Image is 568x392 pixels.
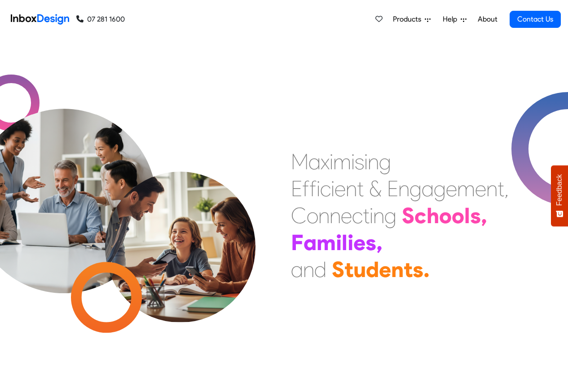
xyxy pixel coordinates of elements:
div: d [366,256,379,283]
div: e [475,175,486,202]
div: C [291,202,307,229]
div: n [373,202,384,229]
div: n [486,175,498,202]
div: t [357,175,364,202]
div: m [317,229,336,256]
div: t [344,256,353,283]
div: c [352,202,363,229]
div: g [384,202,396,229]
div: a [308,148,321,175]
a: Products [389,10,434,28]
div: f [302,175,309,202]
div: c [414,202,427,229]
div: n [391,256,404,283]
div: n [303,256,314,283]
div: n [318,202,330,229]
div: x [321,148,330,175]
div: m [333,148,351,175]
div: o [439,202,452,229]
div: S [332,256,344,283]
div: e [353,229,365,256]
a: Contact Us [510,11,561,28]
div: i [351,148,355,175]
div: E [291,175,302,202]
div: n [398,175,409,202]
div: t [363,202,370,229]
div: . [423,256,430,283]
div: e [379,256,391,283]
span: Feedback [555,174,564,206]
div: i [330,148,333,175]
div: e [341,202,352,229]
div: S [402,202,414,229]
div: i [370,202,373,229]
a: 07 281 1600 [76,14,125,25]
div: c [320,175,331,202]
div: , [504,175,509,202]
div: e [446,175,457,202]
div: s [470,202,481,229]
div: i [331,175,335,202]
div: m [457,175,475,202]
div: f [309,175,317,202]
div: o [307,202,318,229]
div: a [291,256,303,283]
div: s [355,148,364,175]
span: Products [393,14,425,25]
div: a [422,175,434,202]
div: s [413,256,423,283]
img: parents_with_child.png [86,134,274,322]
div: F [291,229,304,256]
div: , [376,229,383,256]
div: d [314,256,326,283]
button: Feedback - Show survey [551,165,568,226]
div: a [304,229,317,256]
div: l [342,229,348,256]
div: t [404,256,413,283]
div: l [464,202,470,229]
div: i [348,229,353,256]
a: About [475,10,500,28]
div: M [291,148,308,175]
div: , [481,202,487,229]
div: t [498,175,504,202]
div: i [364,148,368,175]
div: i [317,175,320,202]
div: Maximising Efficient & Engagement, Connecting Schools, Families, and Students. [291,148,509,283]
div: E [387,175,398,202]
a: Help [439,10,470,28]
div: i [336,229,342,256]
div: o [452,202,464,229]
div: h [427,202,439,229]
div: g [379,148,391,175]
div: u [353,256,366,283]
div: n [368,148,379,175]
div: g [434,175,446,202]
div: n [330,202,341,229]
div: s [365,229,376,256]
div: e [335,175,346,202]
div: & [369,175,382,202]
span: Help [443,14,461,25]
div: g [409,175,422,202]
div: n [346,175,357,202]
